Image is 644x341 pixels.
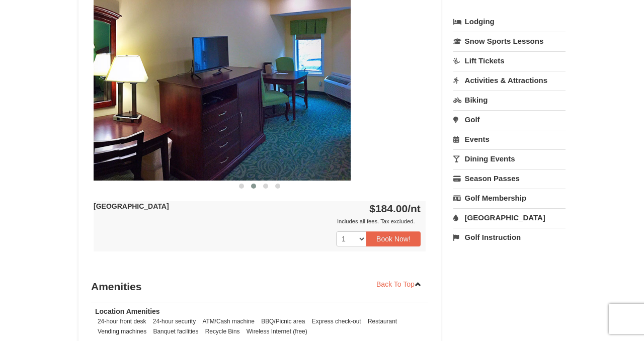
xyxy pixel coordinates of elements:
li: ATM/Cash machine [200,316,257,326]
li: 24-hour front desk [95,316,149,326]
a: Activities & Attractions [453,71,566,90]
li: Restaurant [365,316,399,326]
strong: [GEOGRAPHIC_DATA] [94,202,169,210]
span: /nt [408,203,421,214]
a: Events [453,130,566,148]
a: Back To Top [370,277,428,292]
a: Golf Membership [453,189,566,207]
button: Book Now! [366,231,421,246]
li: Express check-out [309,316,364,326]
li: 24-hour security [150,316,198,326]
h3: Amenities [91,277,428,297]
li: Wireless Internet (free) [244,326,310,336]
div: Includes all fees. Tax excluded. [94,216,421,226]
a: Dining Events [453,149,566,168]
li: Banquet facilities [151,326,201,336]
strong: $184.00 [369,203,421,214]
a: Biking [453,91,566,109]
a: Snow Sports Lessons [453,32,566,50]
a: Golf [453,110,566,129]
strong: Location Amenities [95,307,160,315]
a: Lodging [453,13,566,31]
a: Season Passes [453,169,566,188]
a: Golf Instruction [453,228,566,246]
li: Vending machines [95,326,149,336]
a: [GEOGRAPHIC_DATA] [453,208,566,227]
li: Recycle Bins [203,326,243,336]
a: Lift Tickets [453,51,566,70]
li: BBQ/Picnic area [259,316,307,326]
